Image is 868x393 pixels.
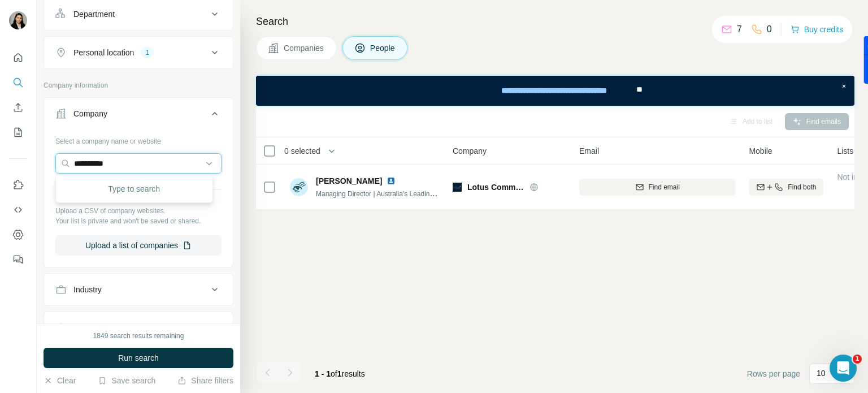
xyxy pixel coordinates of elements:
[453,183,462,192] img: Logo of Lotus Commercial
[649,182,680,192] span: Find email
[853,355,862,364] span: 1
[316,175,382,187] span: [PERSON_NAME]
[55,216,222,226] p: Your list is private and won't be saved or shared.
[316,189,582,198] span: Managing Director | Australia's Leading Commercial Kitchen Exhaust Cleaning Company
[55,206,222,216] p: Upload a CSV of company websites.
[44,276,233,303] button: Industry
[579,179,735,196] button: Find email
[337,369,342,378] span: 1
[118,352,159,364] span: Run search
[315,369,331,378] span: 1 - 1
[830,355,857,382] iframe: Intercom live chat
[791,21,843,37] button: Buy credits
[284,145,320,157] span: 0 selected
[837,145,853,157] span: Lists
[256,14,854,29] h4: Search
[55,132,222,146] div: Select a company name or website
[9,11,27,29] img: Avatar
[9,72,27,93] button: Search
[788,182,816,192] span: Find both
[9,200,27,220] button: Use Surfe API
[767,23,772,36] p: 0
[370,42,396,54] span: People
[9,224,27,245] button: Dashboard
[73,284,102,295] div: Industry
[44,80,233,90] p: Company information
[9,97,27,118] button: Enrich CSV
[9,249,27,270] button: Feedback
[453,145,487,157] span: Company
[98,375,155,386] button: Save search
[73,108,107,119] div: Company
[747,368,800,379] span: Rows per page
[44,1,233,28] button: Department
[284,42,325,54] span: Companies
[141,47,154,58] div: 1
[9,175,27,195] button: Use Surfe on LinkedIn
[44,314,233,342] button: HQ location
[44,375,76,386] button: Clear
[73,47,134,58] div: Personal location
[93,331,184,341] div: 1849 search results remaining
[256,76,854,106] iframe: Banner
[387,176,396,185] img: LinkedIn logo
[290,178,308,196] img: Avatar
[737,23,742,36] p: 7
[749,145,772,157] span: Mobile
[73,8,115,20] div: Department
[9,47,27,68] button: Quick start
[9,122,27,142] button: My lists
[315,369,365,378] span: results
[331,369,337,378] span: of
[177,375,233,386] button: Share filters
[749,179,823,196] button: Find both
[467,182,524,193] span: Lotus Commercial
[73,322,115,334] div: HQ location
[55,235,222,256] button: Upload a list of companies
[58,178,210,200] div: Type to search
[44,39,233,66] button: Personal location1
[44,348,233,368] button: Run search
[579,145,599,157] span: Email
[44,100,233,132] button: Company
[817,368,826,379] p: 10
